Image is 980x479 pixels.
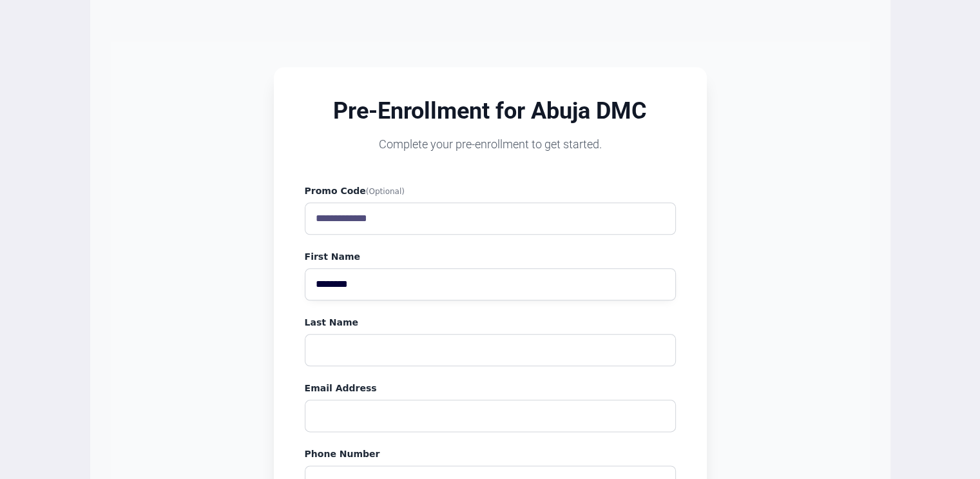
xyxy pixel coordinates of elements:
[305,98,676,124] h1: Pre-Enrollment for Abuja DMC
[305,135,676,153] p: Complete your pre-enrollment to get started.
[305,184,676,197] label: Promo Code
[305,447,676,460] label: Phone Number
[305,382,676,395] label: Email Address
[366,187,405,196] span: (Optional)
[305,250,676,263] label: First Name
[305,316,676,329] label: Last Name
